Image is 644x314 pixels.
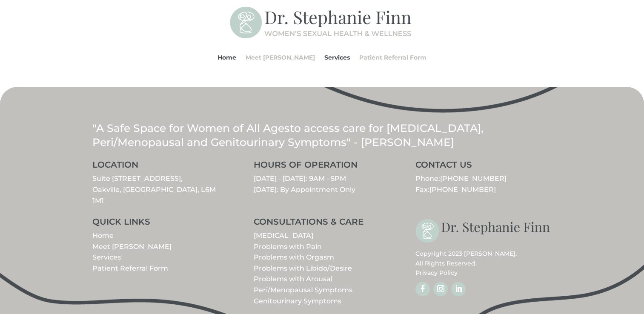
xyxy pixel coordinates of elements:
[254,253,334,261] a: Problems with Orgasm
[92,231,114,240] a: Home
[440,174,507,183] a: [PHONE_NUMBER]
[429,186,496,194] span: [PHONE_NUMBER]
[254,217,390,230] h3: CONSULTATIONS & CARE
[254,286,352,294] a: Peri/Menopausal Symptoms
[218,41,236,74] a: Home
[415,217,552,245] img: stephanie-finn-logo-dark
[415,173,552,195] p: Phone: Fax:
[92,217,229,230] h3: QUICK LINKS
[433,282,448,296] a: Follow on Instagram
[92,253,121,261] a: Services
[324,41,350,74] a: Services
[92,243,172,251] a: Meet [PERSON_NAME]
[254,264,352,272] a: Problems with Libido/Desire
[359,41,426,74] a: Patient Referral Form
[415,160,552,173] h3: CONTACT US
[246,41,315,74] a: Meet [PERSON_NAME]
[92,122,484,148] span: to access care for [MEDICAL_DATA], Peri/Menopausal and Genitourinary Symptoms" - [PERSON_NAME]
[92,264,168,272] a: Patient Referral Form
[92,174,216,204] a: Suite [STREET_ADDRESS],Oakville, [GEOGRAPHIC_DATA], L6M 1M1
[254,297,341,305] a: Genitourinary Symptoms
[92,160,229,173] h3: LOCATION
[254,231,313,240] a: [MEDICAL_DATA]
[415,269,458,277] a: Privacy Policy
[254,173,390,195] p: [DATE] - [DATE]: 9AM - 5PM [DATE]: By Appointment Only
[451,282,466,296] a: Follow on LinkedIn
[254,243,322,251] a: Problems with Pain
[415,282,430,296] a: Follow on Facebook
[254,160,390,173] h3: HOURS OF OPERATION
[92,121,552,149] p: "A Safe Space for Women of All Ages
[254,275,332,283] a: Problems with Arousal
[415,249,552,277] p: Copyright 2023 [PERSON_NAME]. All Rights Reserved.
